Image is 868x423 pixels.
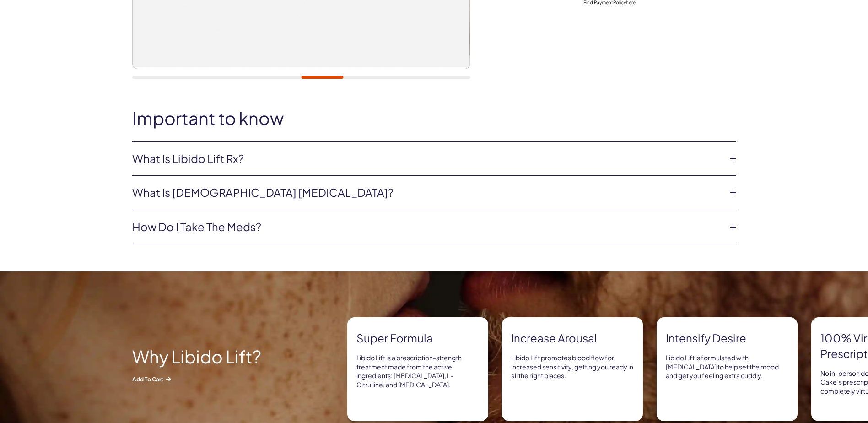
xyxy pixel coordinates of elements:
p: Libido Lift is formulated with [MEDICAL_DATA] to help set the mood and get you feeling extra cuddly. [666,353,788,380]
a: What is Libido Lift Rx? [132,151,722,167]
p: Libido Lift is a prescription-strength treatment made from the active ingredients: [MEDICAL_DATA]... [356,353,479,389]
h2: Why Libido Lift? [132,347,297,366]
p: Libido Lift promotes blood flow for increased sensitivity, getting you ready in all the right pla... [511,353,634,380]
strong: Increase arousal [511,331,634,346]
a: What is [DEMOGRAPHIC_DATA] [MEDICAL_DATA]? [132,185,722,201]
span: Add to Cart [132,375,297,383]
strong: Intensify Desire [666,331,788,346]
h2: Important to know [132,108,736,128]
strong: Super formula [356,331,479,346]
a: How do I take the meds? [132,219,722,235]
